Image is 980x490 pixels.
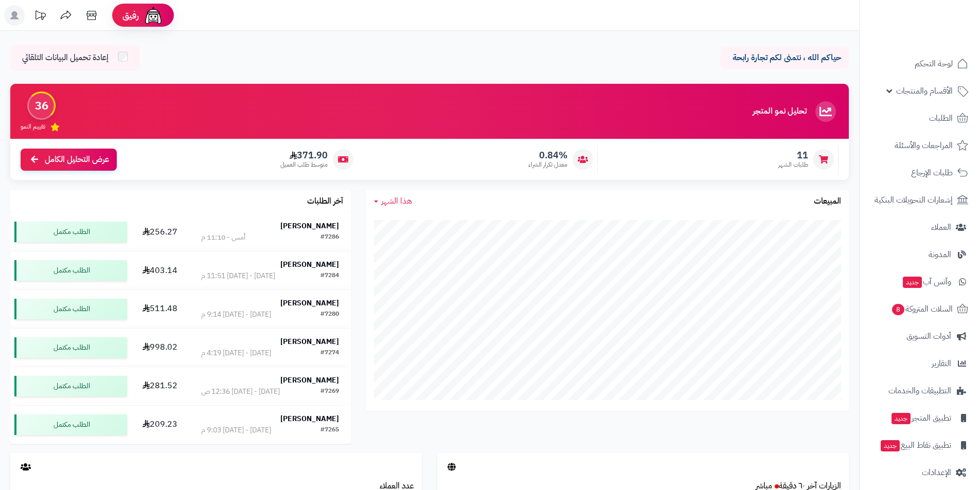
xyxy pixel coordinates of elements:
[280,259,339,270] strong: [PERSON_NAME]
[866,324,974,349] a: أدوات التسويق
[906,329,951,343] span: أدوات التسويق
[201,232,245,243] div: أمس - 11:10 م
[320,310,339,320] div: #7280
[280,221,339,231] strong: [PERSON_NAME]
[131,213,189,251] td: 256.27
[21,149,117,171] a: عرض التحليل الكامل
[866,188,974,212] a: إشعارات التحويلات البنكية
[143,5,164,26] img: ai-face.png
[27,5,53,28] a: تحديثات المنصة
[778,160,808,169] span: طلبات الشهر
[903,277,922,288] span: جديد
[866,51,974,76] a: لوحة التحكم
[320,271,339,281] div: #7284
[280,413,339,424] strong: [PERSON_NAME]
[931,220,951,234] span: العملاء
[280,336,339,347] strong: [PERSON_NAME]
[21,122,45,131] span: تقييم النمو
[902,275,951,289] span: وآتس آب
[881,440,900,451] span: جديد
[201,387,280,397] div: [DATE] - [DATE] 12:36 ص
[922,465,951,480] span: الإعدادات
[866,351,974,376] a: التقارير
[888,384,951,398] span: التطبيقات والخدمات
[910,29,970,50] img: logo-2.png
[14,414,127,435] div: الطلب مكتمل
[320,348,339,358] div: #7274
[22,52,109,64] span: إعادة تحميل البيانات التلقائي
[201,271,275,281] div: [DATE] - [DATE] 11:51 م
[14,299,127,319] div: الطلب مكتمل
[374,195,412,207] a: هذا الشهر
[381,195,412,207] span: هذا الشهر
[896,84,953,98] span: الأقسام والمنتجات
[753,107,807,116] h3: تحليل نمو المتجر
[45,154,109,166] span: عرض التحليل الكامل
[728,52,841,64] p: حياكم الله ، نتمنى لكم تجارة رابحة
[866,215,974,240] a: العملاء
[778,150,808,161] span: 11
[14,337,127,358] div: الطلب مكتمل
[280,160,328,169] span: متوسط طلب العميل
[528,150,567,161] span: 0.84%
[866,433,974,458] a: تطبيق نقاط البيعجديد
[892,413,911,424] span: جديد
[866,160,974,185] a: طلبات الإرجاع
[280,298,339,308] strong: [PERSON_NAME]
[131,251,189,289] td: 403.14
[814,197,841,206] h3: المبيعات
[14,222,127,242] div: الطلب مكتمل
[131,406,189,444] td: 209.23
[528,160,567,169] span: معدل تكرار الشراء
[131,329,189,367] td: 998.02
[307,197,343,206] h3: آخر الطلبات
[14,376,127,396] div: الطلب مكتمل
[131,367,189,405] td: 281.52
[280,375,339,386] strong: [PERSON_NAME]
[866,133,974,158] a: المراجعات والأسئلة
[201,348,271,358] div: [DATE] - [DATE] 4:19 م
[866,378,974,403] a: التطبيقات والخدمات
[320,425,339,435] div: #7265
[892,304,904,315] span: 8
[895,138,953,153] span: المراجعات والأسئلة
[122,9,139,22] span: رفيق
[929,247,951,262] span: المدونة
[201,310,271,320] div: [DATE] - [DATE] 9:14 م
[866,297,974,321] a: السلات المتروكة8
[131,290,189,328] td: 511.48
[875,193,953,207] span: إشعارات التحويلات البنكية
[911,166,953,180] span: طلبات الإرجاع
[14,260,127,281] div: الطلب مكتمل
[866,406,974,430] a: تطبيق المتجرجديد
[280,150,328,161] span: 371.90
[320,232,339,243] div: #7286
[880,438,951,452] span: تطبيق نقاط البيع
[915,57,953,71] span: لوحة التحكم
[890,411,951,425] span: تطبيق المتجر
[866,269,974,294] a: وآتس آبجديد
[866,106,974,131] a: الطلبات
[201,425,271,435] div: [DATE] - [DATE] 9:03 م
[932,356,951,371] span: التقارير
[866,460,974,485] a: الإعدادات
[929,111,953,125] span: الطلبات
[891,302,953,316] span: السلات المتروكة
[866,242,974,267] a: المدونة
[320,387,339,397] div: #7269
